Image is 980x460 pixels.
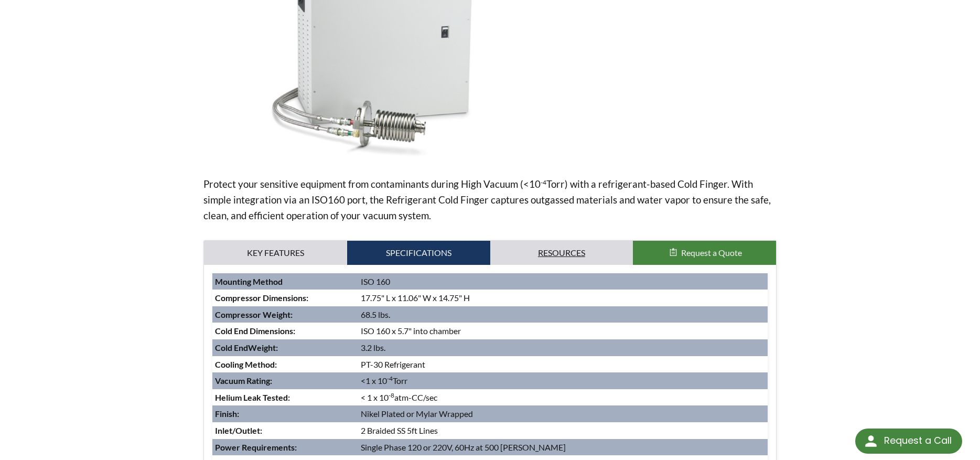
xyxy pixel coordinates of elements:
td: PT-30 Refrigerant [358,356,768,373]
strong: Mounting Method [215,276,283,286]
strong: Cold End [215,343,248,352]
sup: -4 [387,375,393,382]
td: : [212,372,358,389]
div: Request a Call [884,429,952,453]
div: Request a Call [855,429,962,454]
td: < 1 x 10 atm-CC/sec [358,389,768,406]
td: : [212,339,358,356]
td: : [212,389,358,406]
img: round button [863,433,879,450]
p: Protect your sensitive equipment from contaminants during High Vacuum (<10 Torr) with a refrigera... [203,176,777,223]
td: : [212,290,358,306]
strong: Cold End Dimensions [215,326,293,336]
td: 2 Braided SS 5ft Lines [358,422,768,439]
strong: Compressor Weight [215,309,290,319]
a: Resources [490,241,633,265]
td: 3.2 lbs. [358,339,768,356]
strong: Finish: [215,409,239,419]
strong: Compressor Dimensions [215,293,306,303]
strong: Weight [248,343,276,352]
button: Request a Quote [633,241,776,265]
td: ISO 160 [358,273,768,290]
td: : [212,306,358,323]
strong: Power Requirements: [215,442,297,452]
td: 17.75" L x 11.06" W x 14.75" H [358,290,768,306]
sup: -8 [389,391,394,399]
sup: -4 [541,178,546,186]
td: ISO 160 x 5.7" into chamber [358,323,768,339]
strong: Vacuum Rating [215,376,270,386]
td: Nikel Plated or Mylar Wrapped [358,405,768,422]
td: 68.5 lbs. [358,306,768,323]
strong: Helium Leak Tested [215,392,288,402]
span: Request a Quote [681,248,742,258]
td: <1 x 10 Torr [358,372,768,389]
a: Key Features [204,241,347,265]
td: : [212,323,358,339]
a: Specifications [347,241,490,265]
strong: Cooling Method: [215,359,277,369]
td: Single Phase 120 or 220V, 60Hz at 500 [PERSON_NAME] [358,439,768,456]
strong: Inlet/Outlet: [215,425,262,435]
